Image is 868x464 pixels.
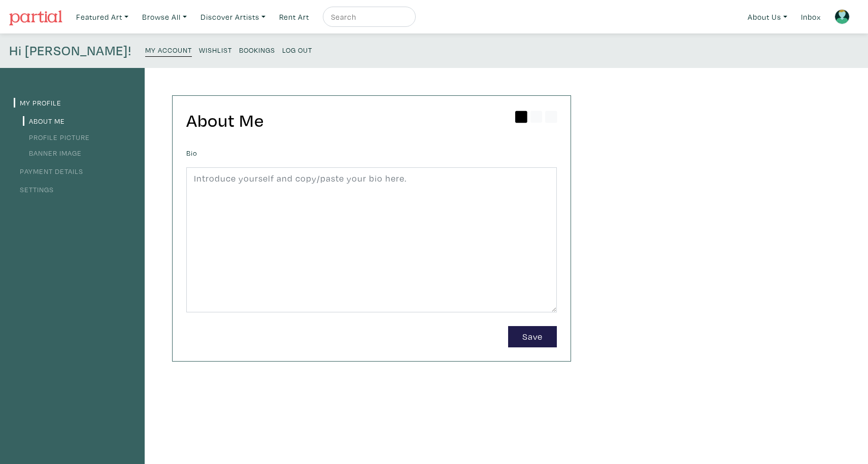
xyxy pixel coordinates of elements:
a: Payment Details [14,166,83,176]
a: Settings [14,185,54,194]
a: My Profile [14,98,61,108]
small: Bookings [239,45,275,55]
button: Save [508,326,557,348]
label: Bio [186,148,197,159]
a: Wishlist [199,43,232,56]
a: About Us [743,7,792,27]
a: Log Out [282,43,312,56]
a: Featured Art [72,7,133,27]
small: Log Out [282,45,312,55]
a: My Account [145,43,192,57]
a: Discover Artists [196,7,270,27]
a: Inbox [796,7,825,27]
small: My Account [145,45,192,55]
a: Rent Art [275,7,314,27]
input: Search [330,11,406,23]
h4: Hi [PERSON_NAME]! [9,43,131,59]
a: Browse All [138,7,191,27]
a: Profile Picture [23,132,90,142]
small: Wishlist [199,45,232,55]
a: About Me [23,116,65,126]
img: avatar.png [834,9,850,24]
h2: About Me [186,110,557,131]
a: Bookings [239,43,275,56]
a: Banner Image [23,148,82,158]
